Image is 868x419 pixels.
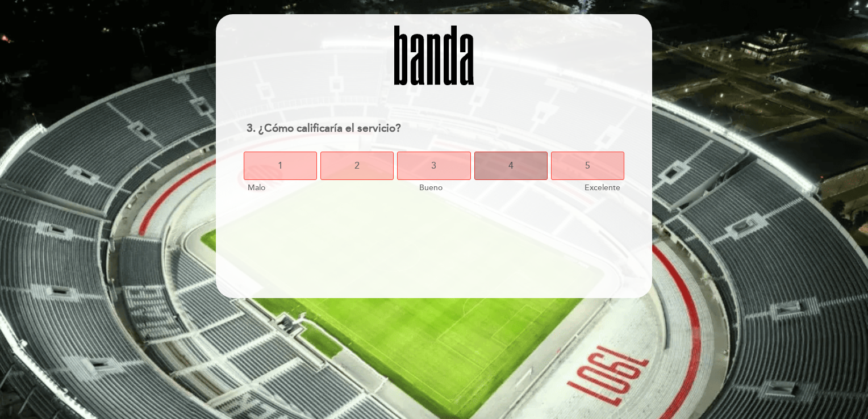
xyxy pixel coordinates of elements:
span: 5 [585,150,590,182]
span: 3 [431,150,436,182]
span: 4 [508,150,514,182]
button: 3 [397,152,470,180]
div: 3. ¿Cómo calificaría el servicio? [237,115,630,143]
span: 1 [278,150,283,182]
button: 4 [474,152,548,180]
span: Malo [248,183,265,192]
span: Excelente [585,183,620,192]
span: Bueno [419,183,443,192]
img: header_1728150448.png [394,26,474,85]
button: 5 [551,152,624,180]
button: 1 [244,152,317,180]
span: 2 [354,150,360,182]
button: 2 [320,152,394,180]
